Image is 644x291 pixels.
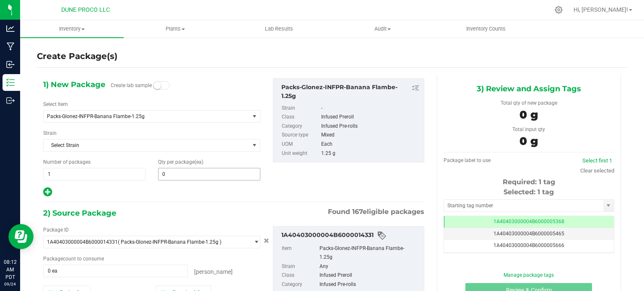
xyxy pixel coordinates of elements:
span: Package ID [43,227,69,233]
span: Hi, [PERSON_NAME]! [574,6,628,13]
span: Found eligible packages [328,207,424,217]
div: Each [321,140,420,149]
span: Qty per package [158,159,203,165]
span: DUNE PROCO LLC [61,6,110,13]
label: Create lab sample [111,79,152,92]
span: select [249,236,260,248]
span: Total qty of new package [501,100,557,106]
div: - [321,104,420,113]
inline-svg: Outbound [6,96,15,105]
a: Select first 1 [582,157,612,164]
span: Select Strain [44,139,249,151]
span: 167 [352,208,363,216]
span: 1) New Package [43,78,105,91]
p: 08:12 AM PDT [4,258,16,281]
label: Select Item [43,100,68,108]
div: Any [319,262,420,271]
div: Infused Pre-rolls [321,122,420,131]
span: 1A40403000004B6000005465 [493,231,564,237]
input: Starting tag number [444,200,603,211]
label: Strain [282,104,319,113]
span: Required: 1 tag [503,178,555,186]
button: Cancel button [261,235,272,247]
span: select [249,111,260,122]
input: 0 ea [44,265,187,277]
label: Class [282,271,318,280]
inline-svg: Manufacturing [6,42,15,51]
a: Manage package tags [504,272,554,278]
input: 0 [158,168,260,180]
label: Category [282,280,318,289]
a: Lab Results [227,20,331,38]
span: Total input qty [512,126,545,132]
span: 0 g [519,134,538,148]
span: [PERSON_NAME] [194,268,233,275]
div: Packs-Glonez-INFPR-Banana Flambe-1.25g [319,244,420,262]
span: Packs-Glonez-INFPR-Banana Flambe-1.25g [47,113,238,119]
span: 0 g [519,108,538,121]
span: 3) Review and Assign Tags [477,82,581,95]
span: Add new output [43,191,52,197]
span: Plants [124,25,227,33]
div: 1.25 g [321,149,420,158]
span: 1A40403000004B6000005368 [493,219,564,224]
div: Manage settings [553,6,564,14]
span: count [63,256,76,262]
span: 1A40403000004B6000005666 [493,242,564,248]
label: Item [282,244,318,262]
span: Audit [331,25,434,33]
span: 2) Source Package [43,207,116,219]
span: Lab Results [254,25,304,33]
label: Strain [282,262,318,271]
span: Package to consume [43,256,104,262]
div: Mixed [321,131,420,140]
inline-svg: Analytics [6,24,15,33]
label: Strain [43,129,57,137]
a: Inventory Counts [434,20,538,38]
span: Inventory Counts [455,25,517,33]
h4: Create Package(s) [37,50,117,62]
a: Audit [331,20,434,38]
label: Class [282,113,319,122]
iframe: Resource center [8,224,34,249]
span: Selected: 1 tag [504,188,554,196]
a: Plants [124,20,227,38]
label: UOM [282,140,319,149]
label: Source type [282,131,319,140]
inline-svg: Inbound [6,60,15,69]
span: select [603,200,614,211]
span: (ea) [195,159,203,165]
p: 09/24 [4,281,16,287]
span: Number of packages [43,159,91,165]
label: Category [282,122,319,131]
div: Packs-Glonez-INFPR-Banana Flambe-1.25g [281,83,420,100]
span: ( Packs-Glonez-INFPR-Banana Flambe-1.25g ) [118,239,221,245]
span: select [249,139,260,151]
div: Infused Pre-rolls [319,280,420,289]
a: Clear selected [580,167,614,174]
label: Unit weight [282,149,319,158]
div: Infused Preroll [321,113,420,122]
span: Package label to use [444,157,491,163]
span: 1A40403000004B6000014331 [47,239,118,245]
a: Inventory [20,20,124,38]
div: Infused Preroll [319,271,420,280]
input: 1 [44,168,145,180]
inline-svg: Inventory [6,78,15,87]
span: Inventory [20,25,124,33]
div: 1A40403000004B6000014331 [281,231,420,241]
